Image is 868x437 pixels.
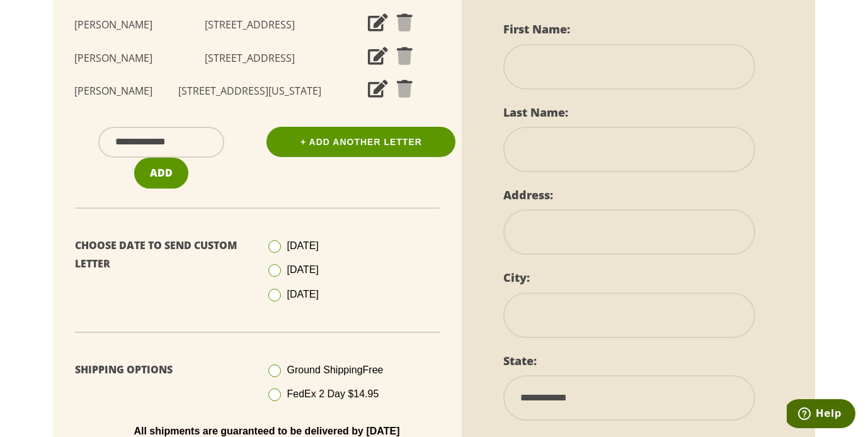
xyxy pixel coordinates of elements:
[75,236,248,273] p: Choose Date To Send Custom Letter
[787,399,855,431] iframe: Opens a widget where you can find more information
[503,21,570,37] label: First Name:
[161,74,337,108] td: [STREET_ADDRESS][US_STATE]
[84,426,449,437] p: All shipments are guaranteed to be delivered by [DATE]
[150,166,173,180] span: Add
[287,364,383,375] span: Ground Shipping
[503,270,530,285] label: City:
[503,105,568,120] label: Last Name:
[287,264,318,275] span: [DATE]
[503,353,537,368] label: State:
[287,289,318,300] span: [DATE]
[161,42,337,75] td: [STREET_ADDRESS]
[363,364,384,375] span: Free
[66,74,162,108] td: [PERSON_NAME]
[266,127,455,157] a: + Add Another Letter
[287,388,379,399] span: FedEx 2 Day $14.95
[134,158,188,189] button: Add
[66,42,162,75] td: [PERSON_NAME]
[161,8,337,42] td: [STREET_ADDRESS]
[287,240,318,251] span: [DATE]
[75,361,248,379] p: Shipping Options
[503,187,553,202] label: Address:
[66,8,162,42] td: [PERSON_NAME]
